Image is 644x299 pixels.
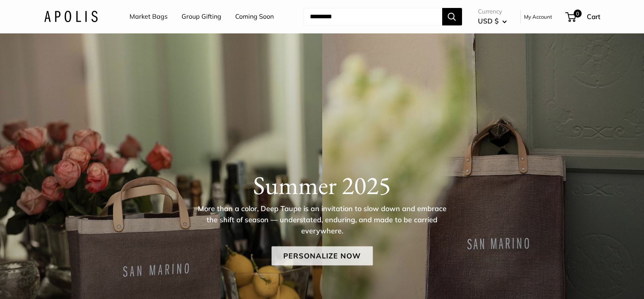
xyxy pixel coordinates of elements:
[44,170,600,200] h1: Summer 2025
[44,11,98,22] img: Apolis
[235,11,274,23] a: Coming Soon
[442,8,462,25] button: Search
[271,246,373,265] a: Personalize Now
[304,8,442,25] input: Search...
[182,11,221,23] a: Group Gifting
[566,10,600,23] a: 0 Cart
[478,17,499,25] span: USD $
[130,11,168,23] a: Market Bags
[587,12,600,21] span: Cart
[573,10,581,17] span: 0
[524,12,552,21] a: My Account
[193,203,451,236] p: More than a color, Deep Taupe is an invitation to slow down and embrace the shift of season — und...
[478,15,507,27] button: USD $
[478,6,507,17] span: Currency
